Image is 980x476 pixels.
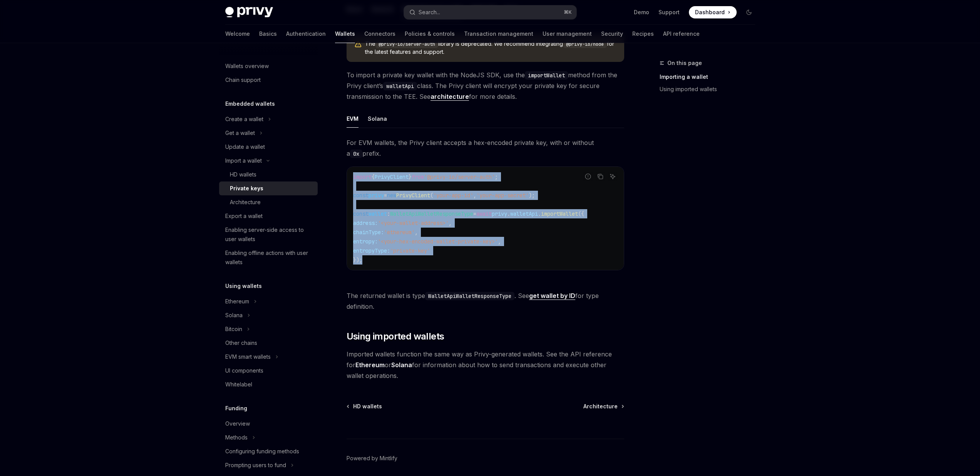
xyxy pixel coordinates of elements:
[387,210,390,217] span: :
[353,256,362,263] span: });
[219,431,318,444] button: Toggle Methods section
[225,75,261,85] div: Chain support
[464,25,533,43] a: Transaction management
[583,403,618,410] span: Architecture
[225,62,269,71] div: Wallets overview
[368,110,387,128] div: Solana
[230,170,256,179] div: HD wallets
[259,25,277,43] a: Basics
[219,444,318,458] a: Configuring funding methods
[578,210,584,217] span: ({
[219,59,318,73] a: Wallets overview
[225,211,263,221] div: Export a wallet
[476,210,492,217] span: await
[378,238,498,245] span: '<your-hex-encoded-wallet-private-key>'
[492,210,507,217] span: privy
[353,210,369,217] span: const
[219,378,318,391] a: Whitelabel
[365,40,616,56] span: The library is deprecated. We recommend integrating for the latest features and support.
[658,8,680,16] a: Support
[219,336,318,350] a: Other chains
[219,246,318,269] a: Enabling offline actions with user wallets
[660,71,761,83] a: Importing a wallet
[225,380,252,389] div: Whitelabel
[583,403,623,410] a: Architecture
[412,173,424,180] span: from
[396,192,430,199] span: PrivyClient
[286,25,326,43] a: Authentication
[225,461,286,470] div: Prompting users to fund
[353,192,369,199] span: const
[219,223,318,246] a: Enabling server-side access to user wallets
[225,366,263,375] div: UI components
[219,140,318,154] a: Update a wallet
[663,25,700,43] a: API reference
[225,311,243,320] div: Solana
[473,192,476,199] span: ,
[219,73,318,87] a: Chain support
[225,338,257,348] div: Other chains
[225,281,262,291] h5: Using wallets
[632,25,654,43] a: Recipes
[660,83,761,95] a: Using imported wallets
[601,25,623,43] a: Security
[543,25,592,43] a: User management
[449,220,452,226] span: ,
[347,70,624,102] span: To import a private key wallet with the NodeJS SDK, use the method from the Privy client’s class....
[347,454,397,462] a: Powered by Mintlify
[507,210,510,217] span: .
[378,220,449,226] span: '<your-wallet-address>'
[219,417,318,431] a: Overview
[219,126,318,140] button: Toggle Get a wallet section
[476,192,529,199] span: 'your-app-secret'
[529,192,535,199] span: );
[383,82,417,90] code: walletApi
[667,58,702,68] span: On this page
[225,142,265,151] div: Update a wallet
[219,168,318,181] a: HD wallets
[225,433,248,442] div: Methods
[347,110,358,128] div: EVM
[225,225,313,244] div: Enabling server-side access to user wallets
[608,171,618,181] button: Ask AI
[425,292,514,300] code: WalletApiWalletResponseType
[387,192,396,199] span: new
[225,25,250,43] a: Welcome
[219,112,318,126] button: Toggle Create a wallet section
[219,350,318,364] button: Toggle EVM smart wallets section
[219,154,318,168] button: Toggle Import a wallet section
[404,5,576,19] button: Open search
[219,364,318,378] a: UI components
[538,210,541,217] span: .
[230,198,261,207] div: Architecture
[225,115,263,124] div: Create a wallet
[529,292,575,300] a: get wallet by ID
[353,229,384,236] span: chainType:
[510,210,538,217] span: walletApi
[419,8,440,17] div: Search...
[225,447,299,456] div: Configuring funding methods
[384,192,387,199] span: =
[541,210,578,217] span: importWallet
[743,6,755,18] button: Toggle dark mode
[225,325,242,334] div: Bitcoin
[564,9,572,15] span: ⌘ K
[335,25,355,43] a: Wallets
[219,295,318,308] button: Toggle Ethereum section
[415,229,418,236] span: ,
[353,173,372,180] span: import
[390,210,473,217] span: WalletApiWalletResponseType
[375,173,409,180] span: PrivyClient
[219,322,318,336] button: Toggle Bitcoin section
[364,25,395,43] a: Connectors
[347,403,382,410] a: HD wallets
[225,156,262,165] div: Import a wallet
[353,220,378,226] span: address:
[225,404,247,413] h5: Funding
[353,238,378,245] span: entropy:
[473,210,476,217] span: =
[230,184,263,193] div: Private keys
[384,229,415,236] span: 'ethereum'
[424,173,495,180] span: '@privy-io/server-auth'
[369,210,387,217] span: wallet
